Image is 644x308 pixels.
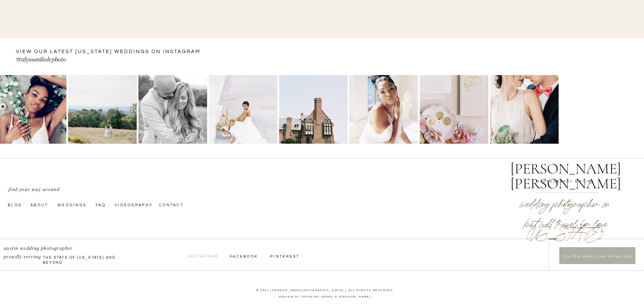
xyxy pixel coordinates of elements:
[43,255,126,261] p: the state of [US_STATE] and beyond
[8,202,29,207] a: Blog
[279,75,348,144] img: Dover-Hall-Richmond-Virginia-Wedding-Venue-colorful-summer-by-photographer-natalie-Jayne-photogra...
[270,253,302,259] a: Pinterest
[228,288,422,292] p: © 2021 [PERSON_NAME][GEOGRAPHIC_DATA] | ALL RIGHTS RESERVED
[96,202,106,207] a: faq
[560,253,634,261] a: lets chat about your dream day
[4,244,89,253] p: austin wedding photographer proudly serving
[16,48,202,56] a: VIEW OUR LATEST [US_STATE] WEDDINGS ON instagram —
[188,253,218,259] a: InstagraM
[349,75,418,144] img: Dover-Hall-Richmond-Virginia-Wedding-Venue-colorful-summer-by-photographer-natalie-Jayne-photogra...
[8,186,78,191] p: find your way around
[230,253,260,259] a: Facebook
[16,55,168,66] a: @alyssanikolephoto
[490,75,558,144] img: hern-Tropical-wedding-inspiration-fredericksburg-vintage-charleston-georgia-Tropical-wedding-insp...
[490,189,640,232] h2: wedding photographer in [US_STATE]
[30,202,54,207] a: About
[138,75,207,144] img: Skyline-Drive-Anniversary-photos-in-the-mountains-by-Virginia-Wedding-Photographer-Natalie-Jayne-...
[159,202,193,207] a: Contact
[506,161,625,180] a: [PERSON_NAME] [PERSON_NAME]
[271,294,379,302] a: Design by [PERSON_NAME] & [PERSON_NAME]
[68,75,137,144] img: Skyline-Drive-Anniversary-photos-in-the-mountains-by-Virginia-Wedding-Photographer-Natalie-Jayne-...
[521,209,611,238] p: but will travel for love
[209,75,277,144] img: richmond-capitol-bridal-session-Night-black-and-white-Natalie-Jayne-photographer-Photography-wedd...
[57,202,89,207] a: Weddings
[115,202,152,207] a: videography
[420,75,488,144] img: Dover-Hall-Richmond-Virginia-Wedding-Venue-colorful-summer-by-photographer-natalie-Jayne-photogra...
